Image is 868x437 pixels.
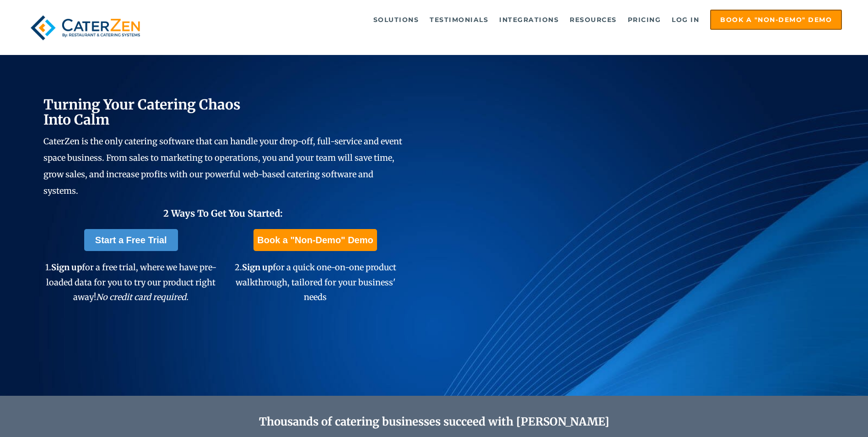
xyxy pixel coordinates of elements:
span: 2. for a quick one-on-one product walkthrough, tailored for your business' needs [235,262,396,302]
h2: Thousands of catering businesses succeed with [PERSON_NAME] [87,415,782,429]
div: Navigation Menu [166,10,842,30]
span: Sign up [51,262,82,273]
span: 1. for a free trial, where we have pre-loaded data for you to try our product right away! [45,262,216,302]
span: 2 Ways To Get You Started: [163,208,283,219]
a: Book a "Non-Demo" Demo [253,229,377,251]
a: Testimonials [425,11,493,29]
span: CaterZen is the only catering software that can handle your drop-off, full-service and event spac... [43,136,402,196]
img: caterzen [26,10,145,46]
span: Turning Your Catering Chaos Into Calm [43,96,241,128]
a: Start a Free Trial [84,229,178,251]
a: Log in [667,11,704,29]
em: No credit card required. [96,292,189,302]
a: Solutions [369,11,424,29]
a: Pricing [623,11,666,29]
a: Book a "Non-Demo" Demo [710,10,842,30]
span: Sign up [242,262,273,273]
a: Integrations [495,11,563,29]
a: Resources [565,11,621,29]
